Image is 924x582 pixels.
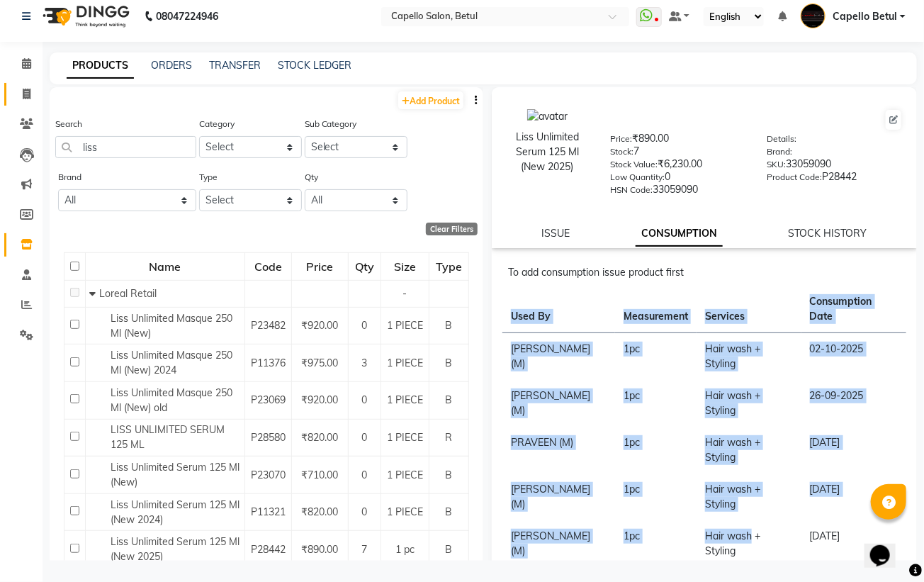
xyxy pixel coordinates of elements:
span: ₹820.00 [302,431,339,444]
td: Hair wash + Styling [697,474,801,520]
a: CONSUMPTION [636,221,723,247]
td: 26-09-2025 [801,380,906,427]
span: 1 pc [395,543,415,556]
span: 0 [362,393,368,406]
span: B [446,357,453,369]
span: P28442 [251,543,286,556]
a: STOCK LEDGER [278,59,351,72]
th: Services [697,286,801,333]
span: P23069 [251,393,286,406]
span: Liss Unlimited Serum 125 Ml (New 2025) [111,535,240,563]
td: Hair wash + Styling [697,380,801,427]
div: Liss Unlimited Serum 125 Ml (New 2025) [506,130,590,174]
img: avatar [527,109,568,124]
span: ₹920.00 [302,393,339,406]
label: Low Quantity: [611,171,665,184]
div: Clear Filters [426,223,478,235]
label: Category [199,118,235,130]
span: B [446,469,453,481]
span: 1 PIECE [387,357,423,369]
span: Capello Betul [833,9,897,24]
td: Hair wash + Styling [697,427,801,474]
div: Type [430,254,468,279]
div: Price [293,254,347,279]
a: Add Product [398,91,463,109]
td: [DATE] [801,520,906,567]
span: 3 [362,357,368,369]
th: Used By [502,286,615,333]
span: P23482 [251,319,286,332]
div: Qty [349,254,380,279]
div: 7 [611,144,746,164]
span: B [446,543,453,556]
div: 33059090 [611,182,746,202]
span: 0 [362,431,368,444]
td: PRAVEEN (M) [502,427,615,474]
div: ₹6,230.00 [611,157,746,177]
td: [DATE] [801,427,906,474]
span: 0 [362,319,368,332]
span: 1 PIECE [387,505,423,518]
a: PRODUCTS [67,53,134,79]
a: ISSUE [541,227,570,240]
span: Liss Unlimited Masque 250 Ml (New) [111,312,232,340]
span: pc [629,389,640,402]
span: Liss Unlimited Masque 250 Ml (New) old [111,386,232,414]
label: Sub Category [305,118,357,130]
div: ₹890.00 [611,131,746,151]
span: ₹920.00 [302,319,339,332]
label: Details: [767,133,797,145]
span: P28580 [251,431,286,444]
label: HSN Code: [611,184,653,196]
label: Product Code: [767,171,823,184]
span: B [446,393,453,406]
label: Brand [58,171,81,184]
div: 33059090 [767,157,903,177]
a: ORDERS [151,59,192,72]
div: To add consumption issue product first [508,265,906,280]
label: SKU: [767,158,787,171]
span: 1 PIECE [387,319,423,332]
span: ₹710.00 [302,469,339,481]
label: Qty [305,171,318,184]
td: [DATE] [801,474,906,520]
span: B [446,319,453,332]
label: Stock: [611,145,634,158]
a: STOCK HISTORY [789,227,867,240]
a: TRANSFER [209,59,261,72]
div: P28442 [767,169,903,189]
td: 1 [615,333,697,381]
td: [PERSON_NAME] (M) [502,520,615,567]
span: Liss Unlimited Masque 250 Ml (New) 2024 [111,349,232,376]
span: B [446,505,453,518]
td: Hair wash + Styling [697,333,801,381]
span: P11376 [251,357,286,369]
span: ₹890.00 [302,543,339,556]
span: P23070 [251,469,286,481]
span: 0 [362,469,368,481]
span: pc [629,342,640,355]
span: pc [629,483,640,496]
span: Loreal Retail [99,287,157,300]
div: 0 [611,169,746,189]
td: 1 [615,520,697,567]
div: Code [246,254,291,279]
span: 7 [362,543,368,556]
label: Price: [611,133,633,145]
span: 1 PIECE [387,393,423,406]
iframe: chat widget [864,525,910,568]
span: ₹975.00 [302,357,339,369]
label: Search [55,118,82,130]
span: - [403,287,407,300]
div: Size [382,254,428,279]
span: pc [629,530,640,542]
td: 1 [615,474,697,520]
span: 1 PIECE [387,469,423,481]
span: Liss Unlimited Serum 125 Ml (New 2024) [111,498,240,526]
div: Name [86,254,244,279]
span: Liss Unlimited Serum 125 Ml (New) [111,461,240,488]
td: Hair wash + Styling [697,520,801,567]
span: Collapse Row [89,287,99,300]
td: [PERSON_NAME] (M) [502,333,615,381]
td: 1 [615,427,697,474]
